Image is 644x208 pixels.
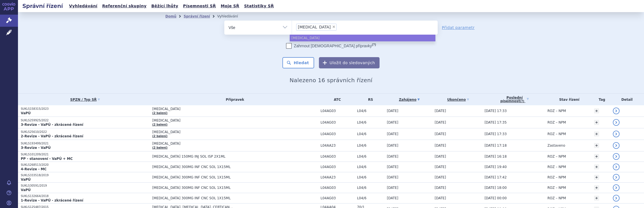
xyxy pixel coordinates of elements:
li: Vyhledávání [217,12,245,21]
a: detail [613,119,620,126]
span: L04AG03 [321,165,354,169]
a: (2 balení) [152,111,167,115]
strong: 3-Revize - VaPÚ - zkrácené řízení [21,123,83,127]
span: [DATE] [387,109,398,113]
span: [DATE] [387,132,398,136]
span: ROZ – NPM [547,132,566,136]
span: [MEDICAL_DATA] [298,25,331,29]
a: + [594,143,599,148]
span: [DATE] 00:00 [485,196,507,200]
p: SUKLS101209/2021 [21,153,149,156]
span: [DATE] 17:42 [485,175,507,179]
input: [MEDICAL_DATA] [338,23,341,30]
a: + [594,154,599,159]
a: detail [613,174,620,181]
span: L04AA23 [321,175,354,179]
strong: VaPÚ [21,188,31,192]
span: L04/6 [357,144,384,147]
span: Nalezeno 16 správních řízení [289,77,372,84]
span: ROZ – NPM [547,109,566,113]
th: Přípravek [149,94,318,105]
a: Přidat parametr [442,25,475,30]
span: [MEDICAL_DATA] [152,118,293,122]
span: ROZ – NPM [547,175,566,179]
span: L04AA23 [321,144,354,147]
th: Detail [610,94,644,105]
strong: VaPÚ [21,111,31,115]
span: [DATE] 16:18 [485,155,507,158]
span: L04AG03 [321,132,354,136]
span: [DATE] [435,186,446,190]
span: L04AG03 [321,155,354,158]
span: [MEDICAL_DATA] 300MG INF CNC SOL 1X15ML [152,196,293,200]
a: + [594,196,599,201]
h2: Správní řízení [18,2,67,10]
span: [DATE] [435,175,446,179]
span: [DATE] [387,196,398,200]
a: (2 balení) [152,146,167,149]
span: [MEDICAL_DATA] 300MG INF CNC SOL 1X15ML [152,175,293,179]
a: + [594,164,599,169]
span: [DATE] [387,165,398,169]
span: L04/6 [357,109,384,113]
p: SUKLS25610/2022 [21,130,149,134]
a: Domů [165,14,176,18]
span: L04/6 [357,165,384,169]
span: ROZ – NPM [547,186,566,190]
span: L04/6 [357,186,384,190]
span: [DATE] 17:35 [485,120,507,124]
span: L04AG03 [321,120,354,124]
a: + [594,108,599,113]
a: + [594,131,599,137]
span: [DATE] [435,165,446,169]
span: [DATE] [435,155,446,158]
a: detail [613,153,620,160]
span: [DATE] [435,109,446,113]
span: [DATE] [387,120,398,124]
th: Stav řízení [545,94,591,105]
span: [MEDICAL_DATA] 150MG INJ SOL ISP 2X1ML [152,155,293,158]
span: [DATE] 17:18 [485,144,507,147]
a: Písemnosti SŘ [181,2,218,10]
span: [MEDICAL_DATA] 300MG INF CNC SOL 1X15ML [152,165,293,169]
span: [MEDICAL_DATA] 300MG INF CNC SOL 1X15ML [152,186,293,190]
span: [DATE] [435,132,446,136]
span: [MEDICAL_DATA] [152,142,293,146]
abbr: (?) [372,43,376,46]
span: × [332,25,335,28]
span: Zastaveno [547,144,565,147]
span: L04AG03 [321,109,354,113]
abbr: (?) [520,100,524,103]
th: RS [354,94,384,105]
span: [MEDICAL_DATA] [152,130,293,134]
a: detail [613,131,620,137]
p: SUKLS132664/2018 [21,194,149,198]
a: Moje SŘ [219,2,241,10]
span: L04/6 [357,155,384,158]
a: + [594,175,599,180]
a: Správní řízení [184,14,210,18]
span: [DATE] [387,155,398,158]
span: [DATE] 17:33 [485,109,507,113]
p: SUKLS333518/2019 [21,173,149,177]
span: L04/6 [357,196,384,200]
strong: 4-Revize - MC [21,167,47,171]
span: ROZ – NPM [547,120,566,124]
span: L04AG03 [321,196,354,200]
p: SUKLS193499/2021 [21,142,149,146]
a: detail [613,184,620,191]
strong: 1-Revize - VaPÚ - zkrácené řízení [21,198,83,202]
span: ROZ – NPM [547,165,566,169]
a: (2 balení) [152,135,167,138]
a: Běžící lhůty [150,2,180,10]
p: SUKLS30591/2019 [21,184,149,188]
span: [DATE] [435,196,446,200]
span: [DATE] 17:33 [485,132,507,136]
strong: PP - stanovení - VaPÚ + MC [21,157,73,161]
button: Uložit do sledovaných [319,57,380,68]
p: SUKLS259925/2022 [21,118,149,122]
th: Tag [591,94,610,105]
a: SPZN / Typ SŘ [21,96,149,104]
a: Vyhledávání [67,2,99,10]
a: detail [613,164,620,170]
